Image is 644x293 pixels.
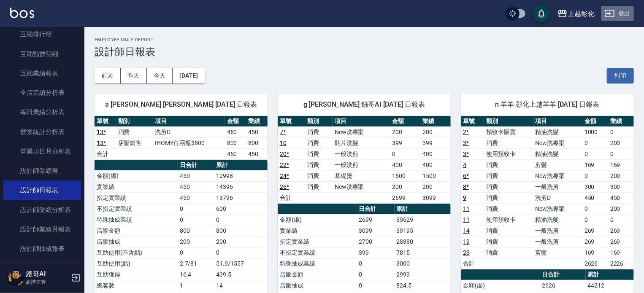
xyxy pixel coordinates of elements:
[3,64,81,83] a: 互助業績報表
[278,192,305,203] td: 合計
[420,148,451,159] td: 400
[153,116,225,127] th: 項目
[178,160,214,171] th: 日合計
[608,170,634,181] td: 200
[95,258,178,269] td: 互助使用(點)
[608,148,634,159] td: 0
[420,126,451,137] td: 200
[484,214,533,225] td: 使用預收卡
[357,280,395,291] td: 0
[608,137,634,148] td: 200
[178,203,214,214] td: 0
[178,258,214,269] td: 2.7/81
[420,159,451,170] td: 400
[461,116,634,269] table: a dense table
[26,278,69,286] p: 高階主管
[357,225,395,236] td: 3099
[533,5,550,22] button: save
[395,204,451,215] th: 累計
[333,116,390,127] th: 項目
[95,236,178,247] td: 店販抽成
[278,214,357,225] td: 金額(虛)
[225,148,246,159] td: 450
[484,236,533,247] td: 消費
[390,137,421,148] td: 399
[390,116,421,127] th: 金額
[95,214,178,225] td: 特殊抽成業績
[601,6,634,22] button: 登出
[7,269,24,286] img: Person
[484,148,533,159] td: 使用預收卡
[333,148,390,159] td: 一般洗剪
[214,160,268,171] th: 累計
[463,194,466,201] a: 9
[357,247,395,258] td: 399
[533,170,582,181] td: New洗專案
[582,247,608,258] td: 169
[95,116,116,127] th: 單號
[582,192,608,203] td: 450
[533,192,582,203] td: 洗剪D
[305,137,333,148] td: 消費
[533,159,582,170] td: 剪髮
[214,225,268,236] td: 800
[484,170,533,181] td: 消費
[390,170,421,181] td: 1500
[395,214,451,225] td: 39629
[333,159,390,170] td: 一般洗剪
[608,203,634,214] td: 200
[95,225,178,236] td: 店販金額
[484,181,533,192] td: 消費
[484,126,533,137] td: 預收卡販賣
[390,192,421,203] td: 2699
[461,116,484,127] th: 單號
[3,180,81,200] a: 設計師日報表
[582,116,608,127] th: 金額
[178,236,214,247] td: 200
[214,269,268,280] td: 439.5
[390,181,421,192] td: 200
[278,116,451,204] table: a dense table
[178,170,214,181] td: 450
[278,258,357,269] td: 特殊抽成業績
[357,258,395,269] td: 0
[484,192,533,203] td: 消費
[116,137,153,148] td: 店販銷售
[95,46,634,58] h3: 設計師日報表
[463,205,470,212] a: 11
[305,170,333,181] td: 消費
[214,214,268,225] td: 0
[214,258,268,269] td: 51.9/1557
[582,236,608,247] td: 269
[533,181,582,192] td: 一般洗剪
[278,116,305,127] th: 單號
[461,280,540,291] td: 金額(虛)
[420,192,451,203] td: 3099
[214,181,268,192] td: 14396
[116,116,153,127] th: 類別
[533,225,582,236] td: 一般洗剪
[178,247,214,258] td: 0
[533,148,582,159] td: 精油洗髮
[214,192,268,203] td: 13796
[214,280,268,291] td: 14
[582,137,608,148] td: 0
[278,247,357,258] td: 不指定實業績
[390,126,421,137] td: 200
[105,100,257,109] span: a [PERSON_NAME] [PERSON_NAME] [DATE] 日報表
[484,203,533,214] td: 消費
[533,203,582,214] td: New洗專案
[95,68,121,83] button: 前天
[607,68,634,83] button: 列印
[121,68,147,83] button: 昨天
[463,238,470,245] a: 19
[582,225,608,236] td: 269
[3,161,81,180] a: 設計師業績表
[305,181,333,192] td: 消費
[582,258,608,269] td: 2626
[533,236,582,247] td: 一般洗剪
[147,68,173,83] button: 今天
[395,269,451,280] td: 2999
[246,137,268,148] td: 800
[95,170,178,181] td: 金額(虛)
